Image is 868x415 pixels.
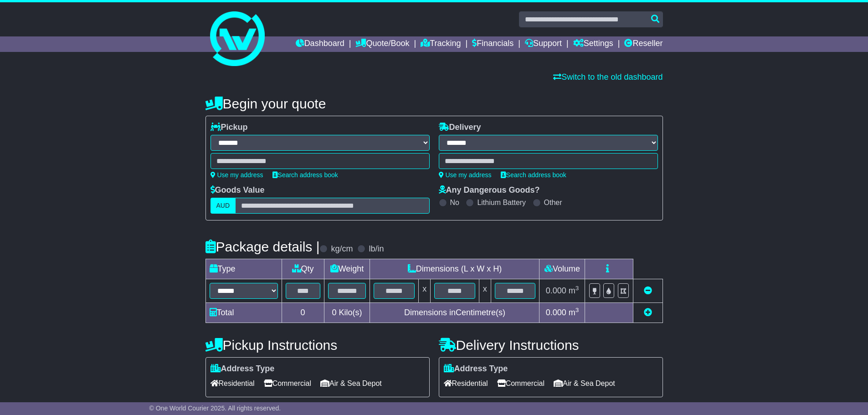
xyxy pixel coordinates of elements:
a: Tracking [421,36,461,52]
a: Use my address [439,171,492,179]
label: Goods Value [211,185,265,195]
label: Delivery [439,123,481,133]
td: x [479,279,491,303]
label: Address Type [444,364,508,374]
td: Dimensions in Centimetre(s) [370,303,539,323]
td: 0 [282,303,324,323]
td: Qty [282,259,324,279]
label: Address Type [211,364,275,374]
span: 0 [332,308,336,317]
label: kg/cm [331,244,353,254]
label: lb/in [369,244,384,254]
td: x [419,279,431,303]
span: 0.000 [546,308,566,317]
a: Support [525,36,562,52]
sup: 3 [575,307,579,313]
span: m [569,308,579,317]
a: Switch to the old dashboard [553,72,663,82]
td: Dimensions (L x W x H) [370,259,539,279]
a: Settings [573,36,613,52]
span: Air & Sea Depot [320,376,382,390]
label: Any Dangerous Goods? [439,185,540,195]
a: Search address book [501,171,566,179]
a: Add new item [644,308,652,317]
td: Kilo(s) [324,303,370,323]
span: m [569,286,579,295]
label: Other [544,198,562,207]
span: Residential [211,376,255,390]
a: Dashboard [296,36,344,52]
a: Financials [472,36,514,52]
td: Total [205,303,282,323]
td: Type [205,259,282,279]
td: Weight [324,259,370,279]
label: Pickup [211,123,248,133]
a: Reseller [624,36,663,52]
sup: 3 [575,285,579,292]
label: Lithium Battery [477,198,526,207]
span: Air & Sea Depot [554,376,615,390]
span: Residential [444,376,488,390]
a: Use my address [211,171,263,179]
label: AUD [211,198,236,214]
a: Remove this item [644,286,652,295]
span: Commercial [497,376,544,390]
td: Volume [539,259,585,279]
h4: Pickup Instructions [205,338,430,353]
span: 0.000 [546,286,566,295]
label: No [450,198,459,207]
h4: Begin your quote [205,96,663,111]
h4: Package details | [205,239,320,254]
h4: Delivery Instructions [439,338,663,353]
a: Quote/Book [355,36,409,52]
span: Commercial [264,376,311,390]
span: © One World Courier 2025. All rights reserved. [149,405,281,412]
a: Search address book [272,171,338,179]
